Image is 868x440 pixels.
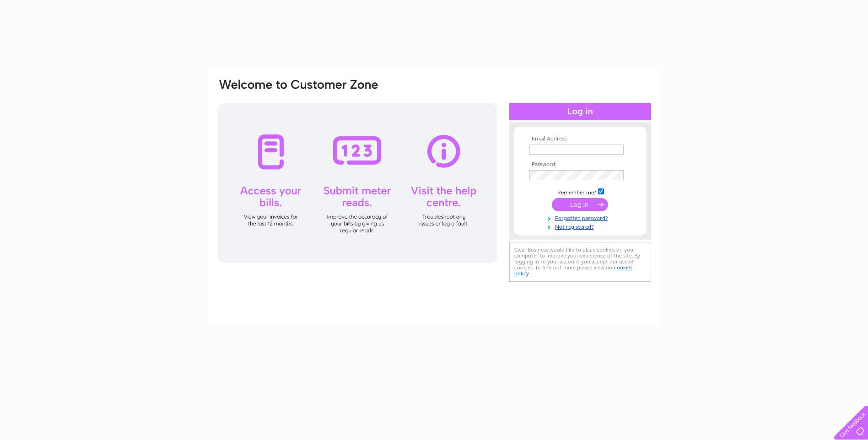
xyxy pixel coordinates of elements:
[527,187,633,196] td: Remember me?
[527,136,633,142] th: Email Address:
[529,213,633,222] a: Forgotten password?
[514,264,632,277] a: cookies policy
[552,198,608,211] input: Submit
[527,161,633,168] th: Password:
[529,222,633,231] a: Not registered?
[509,242,651,282] div: Clear Business would like to place cookies on your computer to improve your experience of the sit...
